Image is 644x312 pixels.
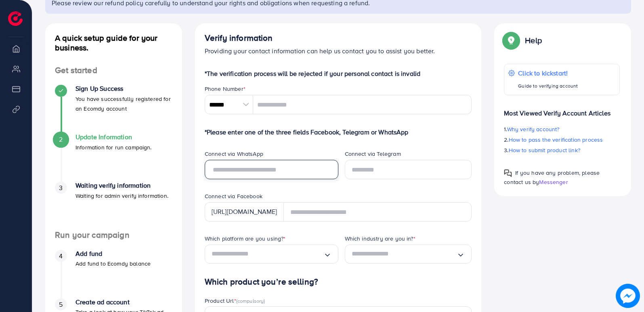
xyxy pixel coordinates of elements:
label: Which platform are you using? [205,235,286,243]
h4: Get started [45,65,182,75]
label: Phone Number [205,85,245,93]
span: How to pass the verification process [509,136,603,144]
h4: Which product you’re selling? [205,277,472,287]
label: Connect via WhatsApp [205,150,263,158]
h4: Add fund [76,250,151,258]
img: image [616,284,640,308]
p: 3. [504,145,620,155]
p: *Please enter one of the three fields Facebook, Telegram or WhatsApp [205,127,472,137]
h4: Run your campaign [45,230,182,240]
span: Messenger [539,178,568,186]
label: Which industry are you in? [345,235,415,243]
p: 2. [504,135,620,144]
h4: A quick setup guide for your business. [45,33,182,52]
p: 1. [504,124,620,134]
p: Waiting for admin verify information. [76,191,168,201]
h4: Update Information [76,133,152,141]
li: Sign Up Success [45,85,182,133]
label: Connect via Facebook [205,192,262,200]
p: Providing your contact information can help us contact you to assist you better. [205,46,472,56]
div: Search for option [205,245,338,264]
input: Search for option [212,248,323,260]
li: Update Information [45,133,182,182]
h4: Waiting verify information [76,182,168,189]
p: Guide to verifying account [518,81,578,91]
img: Popup guide [504,33,518,48]
span: 5 [59,300,63,309]
img: Popup guide [504,169,512,177]
p: Information for run campaign. [76,142,152,152]
h4: Verify information [205,33,472,43]
label: Product Url [205,297,265,305]
span: 4 [59,251,63,261]
p: Click to kickstart! [518,68,578,78]
p: You have successfully registered for an Ecomdy account [76,94,172,113]
h4: Create ad account [76,298,172,306]
li: Waiting verify information [45,182,182,230]
span: 3 [59,183,63,193]
p: Most Viewed Verify Account Articles [504,102,620,118]
label: Connect via Telegram [345,150,401,158]
span: (compulsory) [236,297,265,304]
p: *The verification process will be rejected if your personal contact is invalid [205,69,472,78]
img: logo [8,11,23,26]
span: If you have any problem, please contact us by [504,169,600,186]
div: [URL][DOMAIN_NAME] [205,202,284,222]
span: How to submit product link? [509,146,580,154]
p: Help [525,36,542,45]
li: Add fund [45,250,182,298]
span: 2 [59,135,63,144]
input: Search for option [352,248,457,260]
span: Why verify account? [507,125,560,133]
p: Add fund to Ecomdy balance [76,259,151,268]
div: Search for option [345,245,472,264]
h4: Sign Up Success [76,85,172,92]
